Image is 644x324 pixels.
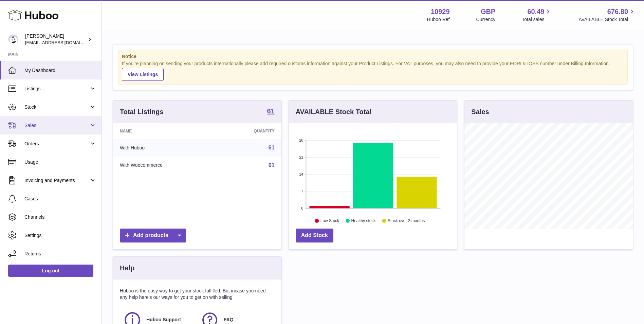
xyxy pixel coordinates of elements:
text: 14 [299,172,303,176]
div: Huboo Ref [427,16,450,23]
span: [EMAIL_ADDRESS][DOMAIN_NAME] [25,40,100,45]
span: FAQ [224,317,234,323]
div: Currency [476,16,496,23]
text: Healthy stock [351,218,376,223]
text: 0 [301,206,303,210]
p: Huboo is the easy way to get your stock fulfilled. But incase you need any help here's our ways f... [120,288,275,301]
span: Settings [24,232,96,239]
span: Stock [24,104,89,110]
span: 60.49 [527,7,544,16]
a: 60.49 Total sales [522,7,552,23]
h3: Total Listings [120,107,164,116]
text: 21 [299,155,303,159]
h3: AVAILABLE Stock Total [296,107,371,116]
th: Quantity [218,123,281,139]
strong: Notice [122,53,624,60]
h3: Sales [471,107,489,116]
strong: GBP [481,7,495,16]
span: Usage [24,159,96,165]
span: AVAILABLE Stock Total [578,16,636,23]
text: Stock over 2 months [388,218,425,223]
span: 676.80 [607,7,628,16]
strong: 61 [267,108,274,114]
a: Log out [8,265,93,277]
span: Huboo Support [146,317,181,323]
h3: Help [120,264,134,273]
td: With Woocommerce [113,157,218,174]
div: [PERSON_NAME] [25,33,86,46]
a: 61 [267,108,274,116]
span: Channels [24,214,96,220]
a: 676.80 AVAILABLE Stock Total [578,7,636,23]
span: My Dashboard [24,67,96,74]
a: View Listings [122,68,164,81]
span: Invoicing and Payments [24,177,89,184]
th: Name [113,123,218,139]
div: If you're planning on sending your products internationally please add required customs informati... [122,60,624,81]
span: Sales [24,122,89,129]
a: Add Stock [296,229,333,242]
td: With Huboo [113,139,218,157]
a: 61 [269,162,275,168]
span: Listings [24,86,89,92]
strong: 10929 [431,7,450,16]
span: Total sales [522,16,552,23]
span: Cases [24,196,96,202]
text: 28 [299,138,303,142]
text: Low Stock [320,218,339,223]
span: Orders [24,141,89,147]
span: Returns [24,251,96,257]
a: 61 [269,145,275,150]
img: internalAdmin-10929@internal.huboo.com [8,34,18,44]
text: 7 [301,189,303,193]
a: Add products [120,229,186,242]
